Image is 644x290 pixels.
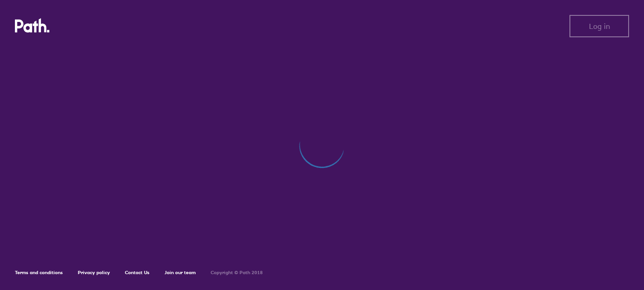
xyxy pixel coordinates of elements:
[164,269,196,276] a: Join our team
[125,269,150,276] a: Contact Us
[211,270,263,276] h6: Copyright © Path 2018
[589,22,610,30] span: Log in
[15,269,63,276] a: Terms and conditions
[78,269,110,276] a: Privacy policy
[569,15,629,37] button: Log in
